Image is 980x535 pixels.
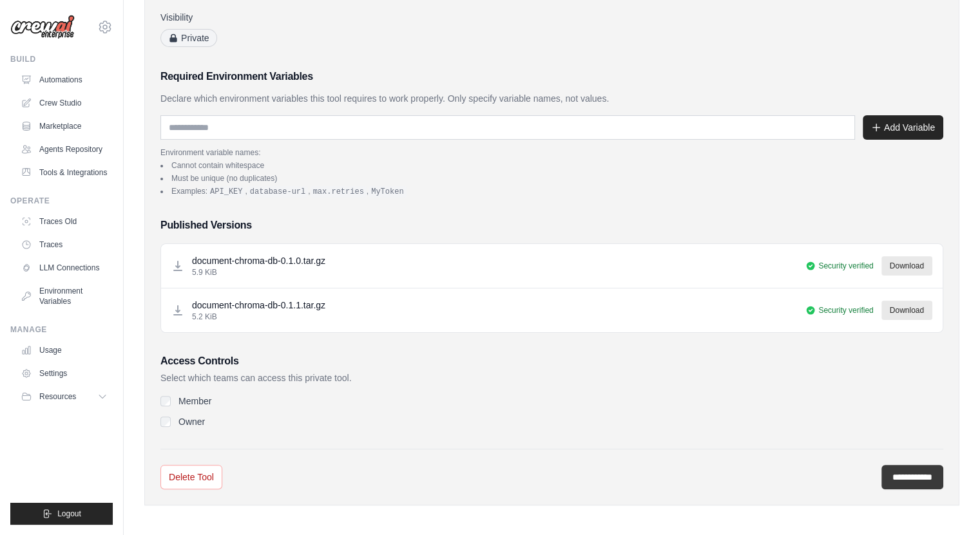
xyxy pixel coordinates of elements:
[178,415,205,428] label: Owner
[369,186,406,198] code: MyToken
[15,162,113,183] a: Tools & Integrations
[10,324,113,335] div: Manage
[160,29,217,47] span: Private
[160,160,943,171] li: Cannot contain whitespace
[10,503,113,525] button: Logout
[160,218,943,233] h3: Published Versions
[39,391,76,402] span: Resources
[10,54,113,64] div: Build
[881,256,932,276] a: Download
[15,386,113,407] button: Resources
[160,186,943,197] li: Examples: , , ,
[207,186,245,198] code: API_KEY
[160,147,943,158] p: Environment variable names:
[160,11,547,24] label: Visibility
[15,116,113,136] a: Marketplace
[15,281,113,312] a: Environment Variables
[192,299,325,312] p: document-chroma-db-0.1.1.tar.gz
[15,93,113,113] a: Crew Studio
[160,465,222,489] a: Delete Tool
[15,70,113,90] a: Automations
[863,115,943,140] button: Add Variable
[15,234,113,255] a: Traces
[192,267,325,277] p: 5.9 KiB
[10,15,75,39] img: Logo
[160,173,943,183] li: Must be unique (no duplicates)
[160,371,943,384] p: Select which teams can access this private tool.
[15,211,113,232] a: Traces Old
[192,312,325,322] p: 5.2 KiB
[160,92,943,105] p: Declare which environment variables this tool requires to work properly. Only specify variable na...
[818,261,873,271] span: Security verified
[160,69,943,84] h3: Required Environment Variables
[160,353,943,369] h3: Access Controls
[818,305,873,315] span: Security verified
[247,186,308,198] code: database-url
[57,509,81,519] span: Logout
[178,395,211,408] label: Member
[10,196,113,206] div: Operate
[15,363,113,384] a: Settings
[881,301,932,320] a: Download
[15,340,113,361] a: Usage
[15,258,113,278] a: LLM Connections
[15,139,113,160] a: Agents Repository
[311,186,367,198] code: max.retries
[192,254,325,267] p: document-chroma-db-0.1.0.tar.gz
